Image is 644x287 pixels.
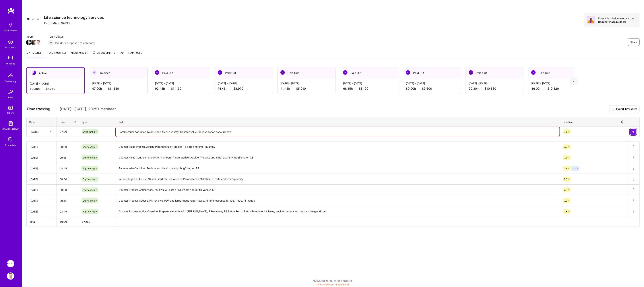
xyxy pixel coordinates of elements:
th: Date [27,117,57,127]
span: [DATE] - [DATE] , 2025 Timesheet [60,107,116,111]
button: Share [628,39,640,46]
img: Paid Out [406,70,410,75]
img: bell [7,21,14,28]
img: Avatar [587,16,595,24]
img: Apprentice: Life science technology services [7,260,14,267]
span: Engineering [83,189,95,191]
img: Paid Out [531,70,536,75]
div: [DATE] - [DATE] [92,81,144,85]
a: Team timesheet [47,51,66,58]
div: 97:00 h [92,87,144,91]
img: Paid Out [343,70,348,75]
div: © 2025 ATeams Inc., All rights reserved. [22,276,644,285]
div: Time [59,120,76,124]
th: Type [79,117,115,127]
img: discovery [7,38,14,45]
img: Company Logo [26,13,40,26]
div: Paid Out [466,67,524,79]
a: Team Member Avatar [31,39,36,45]
div: [DATE] - [DATE] [30,82,82,85]
div: null [630,129,637,135]
img: Paid Out [469,70,473,75]
span: 7.7. [573,167,576,170]
div: [DATE] - [DATE] [280,81,333,85]
span: 7.8 [564,156,567,159]
img: Invite [7,88,14,96]
div: [DATE] [30,156,54,160]
span: Engineering [83,146,95,148]
img: tokens [8,106,13,110]
i: icon Download [612,107,615,111]
input: HH:MM [57,196,79,206]
div: Request more builders [598,20,637,24]
div: Tokens [7,111,14,115]
span: Engineering [83,156,95,159]
span: Engineering [83,167,95,170]
span: $5,010 [296,87,306,91]
textarea: Various bugfixes for 7.7/7.8 and start feature work on Parameterize "Addition To date and time" q... [116,174,560,184]
div: Paid Out [403,67,461,79]
span: My Documents [93,51,115,55]
div: 60:30 h [30,87,82,91]
span: | [316,283,350,286]
span: 7.8 [564,146,567,148]
img: Team Member Avatar [36,40,41,45]
th: Task [115,117,560,127]
div: Paid Out [152,67,210,79]
a: Team Member Avatar [36,39,41,45]
span: Engineering [83,199,95,202]
div: [DATE] [30,167,54,170]
div: Invoiced [89,67,147,79]
div: 92:45 h [155,87,207,91]
span: Engineering [83,130,95,133]
i: icon CompanyGray [44,22,47,25]
span: Team [26,35,41,39]
img: logo [7,7,15,14]
div: Missions [6,62,15,66]
a: My Documents [93,51,115,58]
span: Share [630,40,637,44]
i: icon Chevron [50,131,52,133]
div: [DATE] - [DATE] [469,81,521,85]
span: $10,860 [485,87,496,91]
span: Engineering [83,178,95,181]
span: Team Pulse [128,51,142,54]
input: HH:MM [57,164,79,173]
span: 7.8 [564,199,567,202]
div: [DATE] - [DATE] [218,81,270,85]
div: 41:45 h [280,87,333,91]
div: Active [27,68,84,79]
img: Invoiced [92,70,97,75]
span: 7.8 [564,210,567,213]
img: Active [32,70,36,75]
span: Engineering [83,210,95,213]
a: Apprentice: Life science technology services [6,260,15,267]
img: User Avatar [7,272,14,280]
img: Paid Out [155,70,159,75]
div: Community [5,79,16,83]
div: Initiative [563,120,625,124]
div: 80:00 h [406,87,458,91]
a: User Avatar [6,272,15,280]
th: 60:30 [57,217,79,227]
img: Paid Out [280,70,285,75]
img: Community [6,71,15,79]
input: HH:MM [57,142,79,152]
div: 74:45 h [218,87,270,91]
a: My timesheet [26,51,43,58]
div: Notifications [4,28,17,32]
span: 7.8 [564,178,567,181]
h3: Life science technology services [44,15,104,20]
span: $10,320 [547,87,559,91]
div: Discovery [5,45,16,49]
textarea: Counter Value Condition checks on numbers, Parameterize "Addition To date and time" quantity, bug... [116,153,560,163]
span: 7.8 [564,189,567,191]
span: Builders proposed to company [55,41,95,45]
textarea: Counter Process Actions, PR-reviews, PDF and large image report issue, AI html response for iOS, ... [116,196,560,206]
span: $7,260 [46,87,55,91]
input: HH:MM [57,185,79,195]
input: HH:MM [57,127,79,137]
div: Paid Out [215,67,273,79]
textarea: Counter Value Process Action, Parameterize "Addition To date and time" quantity [116,142,560,152]
div: [DATE] [30,210,54,213]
